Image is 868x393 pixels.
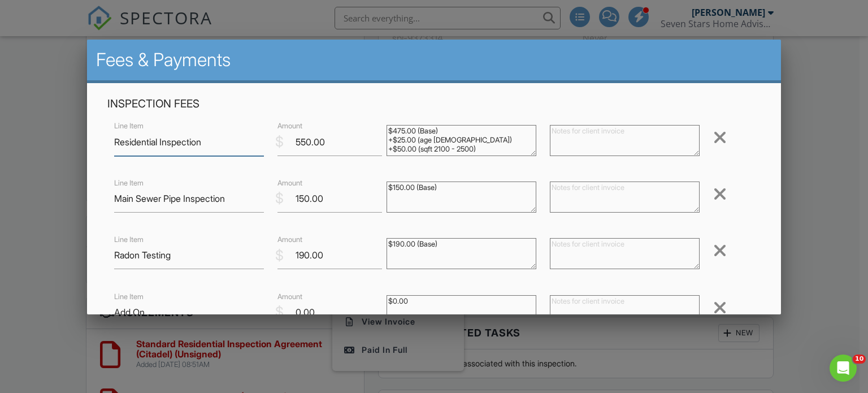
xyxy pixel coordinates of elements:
div: $ [275,132,284,152]
iframe: Intercom live chat [830,355,857,382]
textarea: $150.00 (Base) [387,182,536,213]
label: Line Item [114,178,144,188]
textarea: $190.00 (Base) [387,238,536,269]
label: Amount [277,178,302,188]
div: $ [275,303,284,322]
label: Line Item [114,235,144,245]
label: Line Item [114,121,144,131]
h2: Fees & Payments [96,49,772,71]
textarea: $475.00 (Base) +$25.00 (age [DEMOGRAPHIC_DATA]) +$50.00 (sqft 2100 - 2500) [387,125,536,156]
h4: Inspection Fees [107,97,761,111]
label: Amount [277,235,302,245]
div: $ [275,246,284,265]
label: Amount [277,292,302,302]
label: Line Item [114,292,144,302]
label: Amount [277,121,302,131]
textarea: $0.00 [387,295,536,326]
div: $ [275,189,284,208]
span: 10 [853,355,866,364]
